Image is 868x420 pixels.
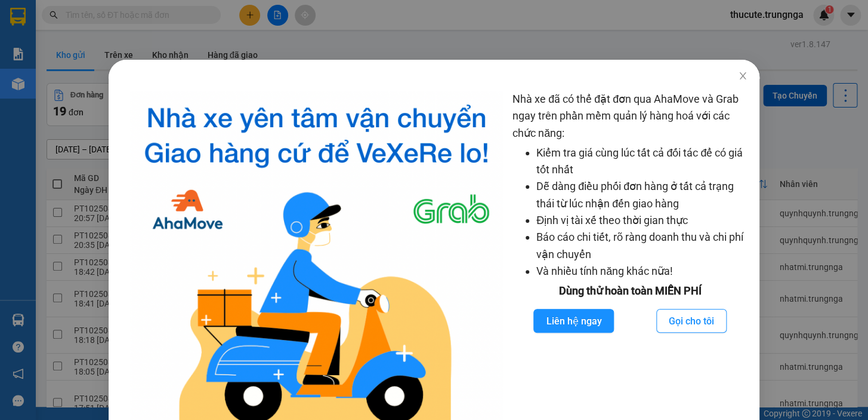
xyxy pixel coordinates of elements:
div: Dùng thử hoàn toàn MIỄN PHÍ [512,283,747,299]
span: close [738,71,747,81]
li: Và nhiều tính năng khác nữa! [536,263,747,280]
span: Gọi cho tôi [669,314,714,329]
button: Liên hệ ngay [533,309,614,333]
li: Dễ dàng điều phối đơn hàng ở tất cả trạng thái từ lúc nhận đến giao hàng [536,178,747,212]
li: Định vị tài xế theo thời gian thực [536,212,747,229]
li: Báo cáo chi tiết, rõ ràng doanh thu và chi phí vận chuyển [536,229,747,263]
span: Liên hệ ngay [546,314,601,329]
li: Kiểm tra giá cùng lúc tất cả đối tác để có giá tốt nhất [536,145,747,179]
button: Gọi cho tôi [656,309,727,333]
button: Close [726,60,759,93]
